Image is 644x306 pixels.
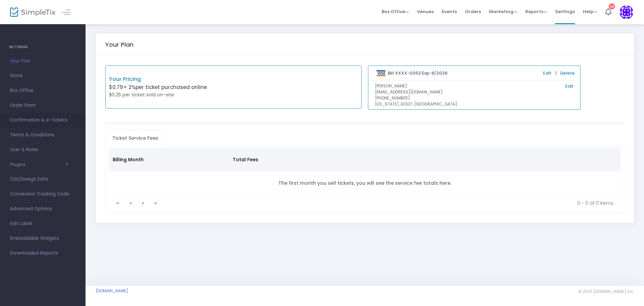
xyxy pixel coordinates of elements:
p: $0.79 per ticket purchased online [109,84,233,91]
b: Bill XXXX-0052 Exp: 6/2026 [388,70,447,76]
button: Plugins [10,162,68,167]
kendo-pager-info: 0 - 0 of 0 items [167,200,614,207]
span: © 2025 [DOMAIN_NAME] Inc. [578,289,634,294]
span: Confirmation & e-Tickets [10,116,75,125]
span: Box Office [10,86,75,95]
span: CSS/Design Edits [10,175,75,184]
span: User & Roles [10,145,75,154]
a: Delete [560,70,575,77]
p: [PERSON_NAME] [375,83,574,89]
span: Store [10,72,75,80]
span: Your Plan [10,57,75,65]
p: $0.25 per ticket sold on-site [109,91,233,98]
span: Settings [555,3,575,20]
span: Advanced Options [10,205,75,213]
span: Events [442,3,457,20]
p: [EMAIL_ADDRESS][DOMAIN_NAME] [375,89,574,95]
th: Total Fees [229,148,338,171]
span: Venues [417,3,434,20]
span: Orders [465,3,481,20]
p: [US_STATE], 30327, [GEOGRAPHIC_DATA] [375,101,574,107]
span: + 2% [123,84,136,91]
span: Reports [525,8,547,15]
a: Edit [565,83,574,90]
div: Data table [109,148,621,195]
span: | [554,70,558,77]
th: Billing Month [109,148,229,171]
a: [DOMAIN_NAME] [96,288,128,294]
img: visa.png [376,70,386,76]
td: The first month you sell tickets, you will see the service fee totals here. [109,171,621,195]
div: 16 [609,3,615,9]
p: [PHONE_NUMBER] [375,95,574,101]
span: Box Office [382,8,409,15]
span: Downloaded Reports [10,249,75,258]
span: Marketing [489,8,517,15]
span: Conversion Tracking Code [10,190,75,199]
span: Help [583,8,597,15]
span: Embeddable Widgets [10,234,75,243]
span: Terms & Conditions [10,131,75,139]
span: Order Form [10,101,75,110]
a: Edit [543,70,551,77]
h5: Your Plan [105,41,133,48]
p: Your Pricing [109,75,233,83]
span: Edit Label [10,219,75,228]
h4: SETTINGS [9,40,76,54]
span: Ticket Service Fees [108,133,162,143]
